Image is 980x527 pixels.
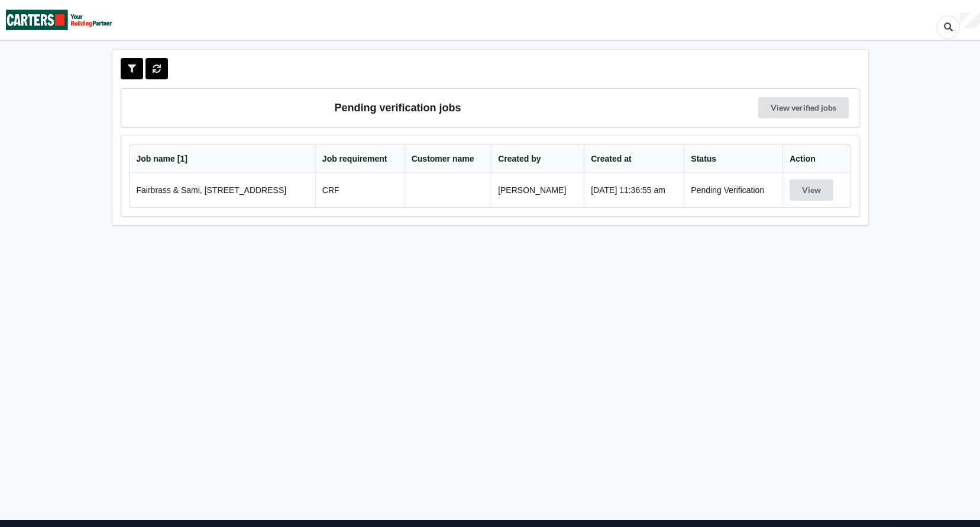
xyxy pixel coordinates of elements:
[960,12,980,29] div: User Profile
[584,145,684,173] th: Created at
[491,173,584,207] td: [PERSON_NAME]
[130,173,315,207] td: Fairbrass & Sami, [STREET_ADDRESS]
[684,173,782,207] td: Pending Verification
[584,173,684,207] td: [DATE] 11:36:55 am
[758,97,849,118] a: View verified jobs
[315,145,405,173] th: Job requirement
[405,145,491,173] th: Customer name
[130,97,667,118] h3: Pending verification jobs
[130,145,315,173] th: Job name [ 1 ]
[6,1,112,39] img: Carters
[790,185,836,195] a: View
[491,145,584,173] th: Created by
[782,145,850,173] th: Action
[790,179,833,201] button: View
[315,173,405,207] td: CRF
[684,145,782,173] th: Status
